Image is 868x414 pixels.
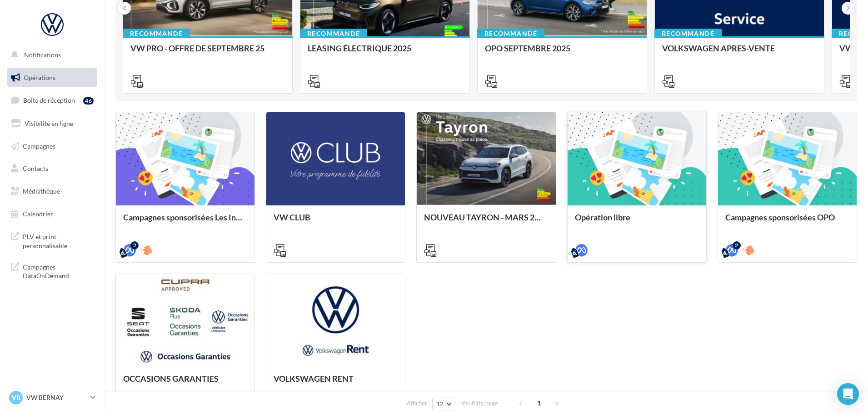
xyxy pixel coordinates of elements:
[123,374,247,392] div: OCCASIONS GARANTIES
[432,398,455,410] button: 12
[26,393,87,402] p: VW BERNAY
[12,393,20,402] span: VB
[23,165,48,172] span: Contacts
[485,44,639,62] div: OPO SEPTEMBRE 2025
[23,210,53,218] span: Calendrier
[5,137,99,156] a: Campagnes
[477,29,544,39] div: Recommandé
[83,97,94,105] div: 46
[436,400,444,408] span: 12
[123,29,190,39] div: Recommandé
[733,241,741,249] div: 2
[5,114,99,133] a: Visibilité en ligne
[23,187,60,195] span: Médiathèque
[24,74,55,81] span: Opérations
[460,399,498,408] span: résultats/page
[575,213,699,231] div: Opération libre
[23,230,94,250] span: PLV et print personnalisable
[5,90,99,110] a: Boîte de réception46
[654,29,722,39] div: Recommandé
[274,374,398,392] div: VOLKSWAGEN RENT
[7,389,97,406] a: VB VW BERNAY
[123,213,247,231] div: Campagnes sponsorisées Les Instants VW Octobre
[23,261,94,280] span: Campagnes DataOnDemand
[308,44,462,62] div: LEASING ÉLECTRIQUE 2025
[407,399,427,408] span: Afficher
[5,182,99,201] a: Médiathèque
[5,227,99,254] a: PLV et print personnalisable
[274,213,398,231] div: VW CLUB
[5,257,99,284] a: Campagnes DataOnDemand
[24,51,61,59] span: Notifications
[25,120,73,127] span: Visibilité en ligne
[300,29,367,39] div: Recommandé
[23,96,75,104] span: Boîte de réception
[130,44,285,62] div: VW PRO - OFFRE DE SEPTEMBRE 25
[725,213,849,231] div: Campagnes sponsorisées OPO
[5,45,95,65] button: Notifications
[5,205,99,224] a: Calendrier
[662,44,817,62] div: VOLKSWAGEN APRES-VENTE
[130,241,139,249] div: 2
[837,383,859,405] div: Open Intercom Messenger
[5,68,99,87] a: Opérations
[5,159,99,178] a: Contacts
[424,213,548,231] div: NOUVEAU TAYRON - MARS 2025
[23,142,55,150] span: Campagnes
[532,396,546,410] span: 1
